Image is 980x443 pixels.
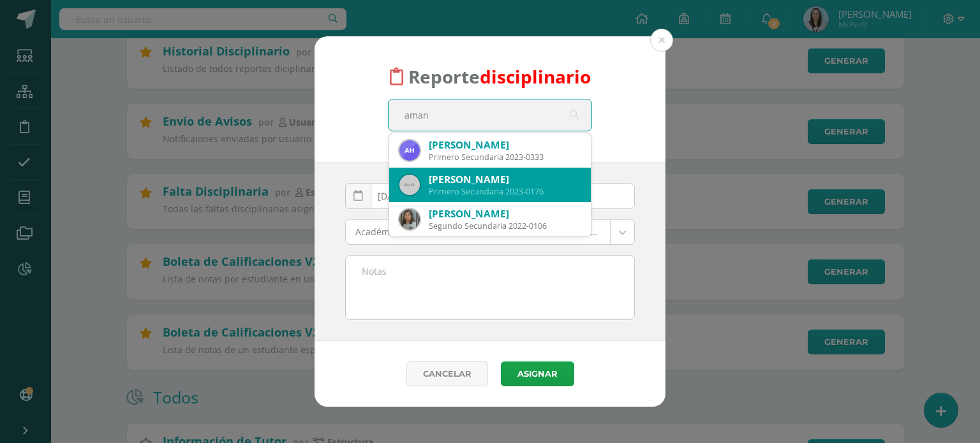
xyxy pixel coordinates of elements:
img: c5082ff080619449f6c35fc6ea374aeb.png [399,209,420,229]
img: 2b8174a7643027cba18225586863b8a3.png [399,140,420,161]
img: 45x45 [399,175,420,195]
button: Close (Esc) [650,29,673,52]
div: Primero Secundaria 2023-0176 [429,186,581,197]
div: Segundo Secundaria 2022-0106 [429,221,581,231]
div: [PERSON_NAME] [429,207,581,221]
div: [PERSON_NAME] [429,138,581,152]
a: Académicas: Comportarse de forma anómala en pruebas o exámenes. [346,220,634,244]
span: Reporte [408,64,591,89]
a: Cancelar [406,361,488,386]
span: Académicas: Comportarse de forma anómala en pruebas o exámenes. [355,220,600,244]
div: Primero Secundaria 2023-0333 [429,152,581,163]
button: Asignar [501,361,574,386]
div: [PERSON_NAME] [429,173,581,186]
input: Busca un estudiante aquí... [389,99,591,131]
font: disciplinario [480,64,591,89]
